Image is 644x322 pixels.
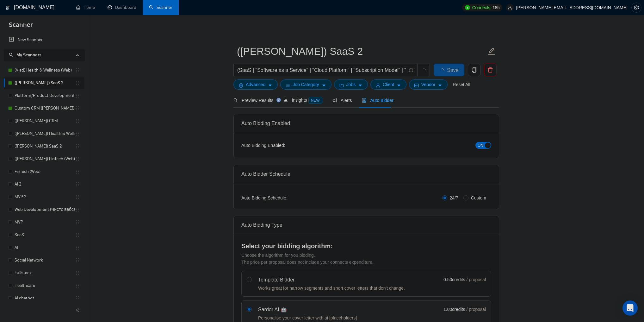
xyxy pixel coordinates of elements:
[76,5,95,10] a: homeHome
[233,79,278,90] button: settingAdvancedcaret-down
[15,229,75,241] a: SaaS
[447,194,461,201] span: 24/7
[439,68,447,73] span: loading
[443,306,465,313] span: 1.00 credits
[376,83,380,88] span: user
[286,83,290,88] span: bars
[362,98,366,103] span: robot
[15,89,75,102] a: Platform/Product Development (Чисто продкты)
[4,229,84,241] li: SaaS
[75,80,80,85] span: holder
[75,169,80,174] span: holder
[233,98,273,103] span: Preview Results
[4,140,84,153] li: (Tanya) SaaS 2
[4,115,84,127] li: (Vlad) CRM
[467,306,486,313] span: / proposal
[75,232,80,237] span: holder
[15,216,75,229] a: MVP
[280,79,331,90] button: barsJob Categorycaret-down
[237,66,406,74] input: Search Freelance Jobs...
[9,53,13,57] span: search
[4,89,84,102] li: Platform/Product Development (Чисто продкты)
[283,98,288,102] span: area-chart
[484,67,496,73] span: delete
[492,4,499,11] span: 185
[4,279,84,292] li: Healthcare
[258,285,405,291] div: Works great for narrow segments and short cover letters that don't change.
[414,83,419,88] span: idcard
[237,43,486,59] input: Scanner name...
[15,279,75,292] a: Healthcare
[484,64,497,76] button: delete
[241,142,325,149] div: Auto Bidding Enabled:
[241,194,325,201] div: Auto Bidding Schedule:
[75,296,80,301] span: holder
[75,68,80,73] span: holder
[16,52,41,58] span: My Scanners
[632,5,641,10] span: setting
[9,52,41,58] span: My Scanners
[4,127,84,140] li: (Tanya) Health & Wellness (Web)
[358,83,362,88] span: caret-down
[631,3,641,13] button: setting
[241,216,491,234] div: Auto Bidding Type
[383,81,394,88] span: Client
[75,156,80,161] span: holder
[438,83,442,88] span: caret-down
[15,254,75,267] a: Social Network
[75,245,80,250] span: holder
[4,20,38,34] span: Scanner
[472,4,491,11] span: Connects:
[4,77,84,89] li: (Vlad) SaaS 2
[478,142,483,149] span: ON
[622,300,638,316] div: Open Intercom Messenger
[15,165,75,178] a: FinTech (Web)
[108,5,136,10] a: dashboardDashboard
[468,194,489,201] span: Custom
[434,64,464,76] button: Save
[4,34,84,46] li: New Scanner
[4,102,84,115] li: Custom CRM (Минус Слова)
[15,241,75,254] a: AI
[75,207,80,212] span: holder
[4,203,84,216] li: Web Development (Чисто вебсайты)
[276,97,282,103] div: Tooltip anchor
[15,127,75,140] a: ([PERSON_NAME]) Health & Wellness (Web)
[75,106,80,111] span: holder
[15,102,75,115] a: Custom CRM ([PERSON_NAME])
[4,216,84,229] li: MVP
[268,83,272,88] span: caret-down
[75,93,80,98] span: holder
[246,81,265,88] span: Advanced
[631,5,641,10] a: setting
[4,178,84,191] li: AI 2
[468,67,480,73] span: copy
[15,77,75,89] a: ([PERSON_NAME]) SaaS 2
[4,153,84,165] li: (Tanya) FinTech (Web)
[339,83,344,88] span: folder
[75,144,80,149] span: holder
[149,5,172,10] a: searchScanner
[258,315,357,321] div: Personalise your cover letter with ai [placeholders]
[241,253,374,265] span: Choose the algorithm for you bidding. The price per proposal does not include your connects expen...
[15,140,75,153] a: ([PERSON_NAME]) SaaS 2
[75,118,80,123] span: holder
[293,81,319,88] span: Job Category
[322,83,326,88] span: caret-down
[15,203,75,216] a: Web Development (Чисто вебсайты)
[75,220,80,225] span: holder
[487,47,496,55] span: edit
[4,165,84,178] li: FinTech (Web)
[332,98,352,103] span: Alerts
[443,276,465,283] span: 0.50 credits
[15,115,75,127] a: ([PERSON_NAME]) CRM
[75,131,80,136] span: holder
[409,68,413,72] span: info-circle
[4,191,84,203] li: MVP 2
[75,307,82,313] span: double-left
[75,258,80,263] span: holder
[467,276,486,283] span: / proposal
[421,81,435,88] span: Vendor
[75,270,80,275] span: holder
[15,153,75,165] a: ([PERSON_NAME]) FinTech (Web)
